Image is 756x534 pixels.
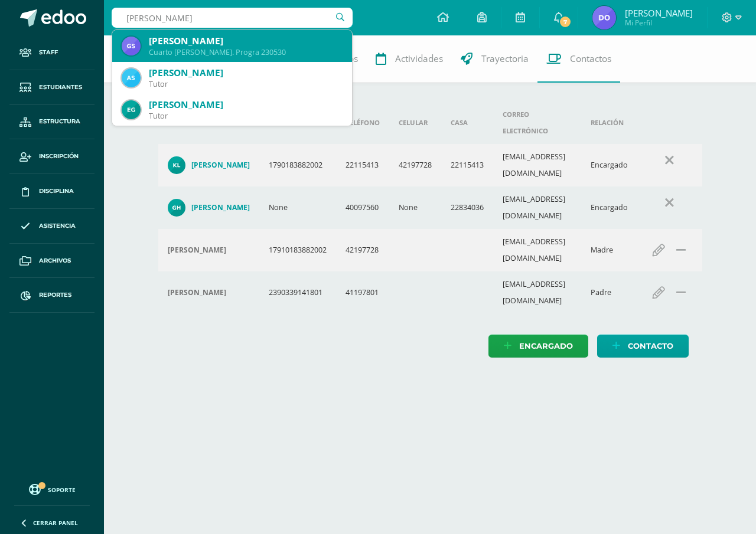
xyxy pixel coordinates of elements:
td: 22834036 [441,186,493,229]
td: Encargado [581,186,637,229]
td: [EMAIL_ADDRESS][DOMAIN_NAME] [493,186,581,229]
a: [PERSON_NAME] [168,199,250,217]
img: 210ba0bebe41478dacd4ec31933fc4a5.png [168,156,185,174]
td: Encargado [581,144,637,186]
a: Reportes [9,278,94,313]
span: [PERSON_NAME] [625,7,693,19]
th: Correo electrónico [493,101,581,144]
span: Encargado [519,335,573,357]
td: None [259,186,336,229]
a: Archivos [9,244,94,279]
td: Madre [581,229,637,271]
td: [EMAIL_ADDRESS][DOMAIN_NAME] [493,144,581,186]
span: Asistencia [39,221,76,231]
img: 0fa3a6e4b9a97dc095904ad40260752e.png [122,68,141,87]
a: Trayectoria [452,35,537,83]
div: [PERSON_NAME] [149,35,343,47]
img: 694f247bb67b87dd26576d053b5f9b35.png [168,199,185,217]
th: Casa [441,101,493,144]
span: Soporte [48,486,76,494]
td: 2390339141801 [259,271,336,314]
span: Staff [39,48,58,57]
span: Estudiantes [39,83,82,92]
a: Estudiantes [9,70,94,105]
a: Contacto [597,335,689,358]
span: Trayectoria [481,53,529,65]
span: Estructura [39,117,80,126]
a: Actividades [367,35,452,83]
span: Actividades [395,53,443,65]
td: [EMAIL_ADDRESS][DOMAIN_NAME] [493,229,581,271]
a: Contactos [537,35,620,83]
td: 42197728 [389,144,441,186]
a: Staff [9,35,94,70]
th: Teléfono [336,101,389,144]
span: Reportes [39,290,71,300]
td: 22115413 [441,144,493,186]
div: Tutor [149,111,343,121]
td: 40097560 [336,186,389,229]
h4: [PERSON_NAME] [191,203,250,212]
img: fdb2526607683e2f390a1190fd838622.png [122,37,141,55]
div: Tutor [149,79,343,89]
div: [PERSON_NAME] [149,67,343,79]
span: Disciplina [39,186,74,196]
td: Padre [581,271,637,314]
span: Archivos [39,256,71,266]
a: [PERSON_NAME] [168,156,250,174]
td: None [389,186,441,229]
span: Cerrar panel [33,519,78,527]
td: 22115413 [336,144,389,186]
a: Inscripción [9,139,94,174]
h4: [PERSON_NAME] [168,288,226,297]
th: Relación [581,101,637,144]
a: Disciplina [9,174,94,209]
div: Gilberto Hernandez García [168,288,250,297]
a: Encargado [488,335,588,358]
h4: [PERSON_NAME] [191,160,250,170]
td: 17910183882002 [259,229,336,271]
th: Celular [389,101,441,144]
span: 7 [559,15,572,28]
a: Soporte [14,481,90,497]
img: 580415d45c0d8f7ad9595d428b689caf.png [592,6,616,30]
img: 08ab826a4820df2bba2601f6445f2f04.png [122,100,141,119]
td: [EMAIL_ADDRESS][DOMAIN_NAME] [493,271,581,314]
td: 41197801 [336,271,389,314]
h4: [PERSON_NAME] [168,245,226,255]
div: Cuarto [PERSON_NAME]. Progra 230530 [149,47,343,57]
div: [PERSON_NAME] [149,99,343,111]
span: Inscripción [39,152,79,161]
a: Asistencia [9,209,94,244]
a: Estructura [9,105,94,140]
td: 1790183882002 [259,144,336,186]
span: Mi Perfil [625,18,693,28]
input: Busca un usuario... [112,8,353,28]
span: Contactos [570,53,611,65]
div: Karin Elizabeth Lemus Marroquin [168,245,250,255]
td: 42197728 [336,229,389,271]
span: Contacto [628,335,673,357]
